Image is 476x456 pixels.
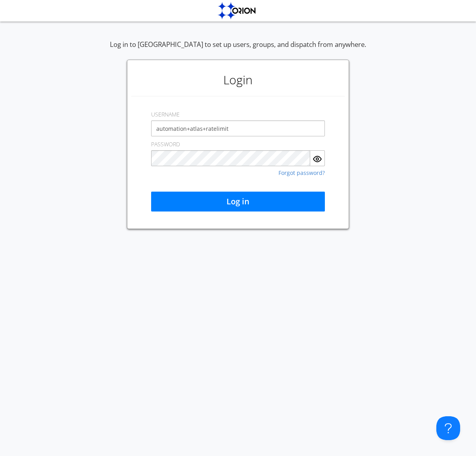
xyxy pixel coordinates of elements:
[151,140,180,148] label: PASSWORD
[151,192,325,212] button: Log in
[110,40,366,60] div: Log in to [GEOGRAPHIC_DATA] to set up users, groups, and dispatch from anywhere.
[278,170,325,176] a: Forgot password?
[151,111,180,118] label: USERNAME
[151,150,310,166] input: Password
[313,154,322,164] img: eye.svg
[131,64,345,96] h1: Login
[310,150,325,166] button: Show Password
[436,416,460,440] iframe: Toggle Customer Support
